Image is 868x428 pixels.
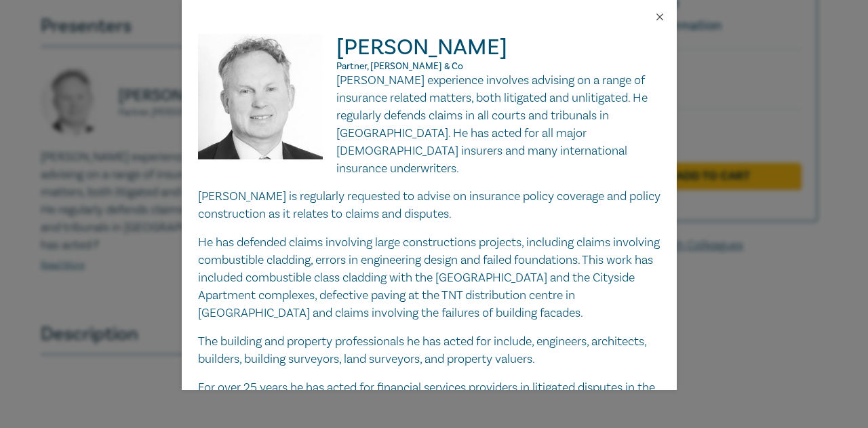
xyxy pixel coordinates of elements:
img: Ross Donaldson [198,34,337,173]
p: [PERSON_NAME] experience involves advising on a range of insurance related matters, both litigate... [198,72,660,177]
span: Partner, [PERSON_NAME] & Co [336,60,463,73]
p: The building and property professionals he has acted for include, engineers, architects, builders... [198,333,660,368]
button: Close [654,11,666,23]
h2: [PERSON_NAME] [198,34,660,72]
p: He has defended claims involving large constructions projects, including claims involving combust... [198,234,660,322]
p: [PERSON_NAME] is regularly requested to advise on insurance policy coverage and policy constructi... [198,188,660,223]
